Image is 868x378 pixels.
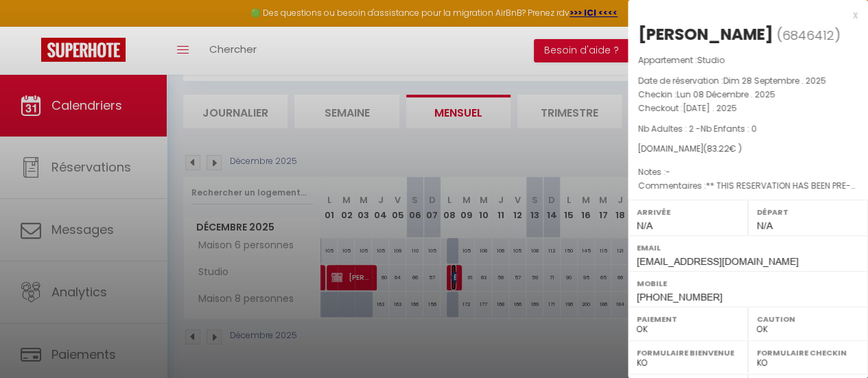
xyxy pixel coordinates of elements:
[703,143,742,154] span: ( € )
[637,205,739,219] label: Arrivée
[638,143,858,156] div: [DOMAIN_NAME]
[637,292,723,303] span: [PHONE_NUMBER]
[701,123,757,134] span: Nb Enfants : 0
[628,7,858,23] div: x
[638,123,757,134] span: Nb Adultes : 2 -
[638,179,858,193] p: Commentaires :
[637,256,799,267] span: [EMAIL_ADDRESS][DOMAIN_NAME]
[637,346,739,359] label: Formulaire Bienvenue
[757,346,859,359] label: Formulaire Checkin
[757,312,859,326] label: Caution
[637,220,653,231] span: N/A
[638,54,858,67] p: Appartement :
[723,75,826,86] span: Dim 28 Septembre . 2025
[637,276,859,290] label: Mobile
[777,25,841,45] span: ( )
[666,166,670,178] span: -
[757,220,773,231] span: N/A
[637,312,739,326] label: Paiement
[638,102,858,115] p: Checkout :
[637,241,859,255] label: Email
[638,74,858,88] p: Date de réservation :
[707,143,729,154] span: 83.22
[638,23,773,45] div: [PERSON_NAME]
[683,102,737,114] span: [DATE] . 2025
[677,88,775,100] span: Lun 08 Décembre . 2025
[638,165,858,179] p: Notes :
[697,54,725,66] span: Studio
[757,205,859,219] label: Départ
[638,88,858,102] p: Checkin :
[782,27,834,44] span: 6846412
